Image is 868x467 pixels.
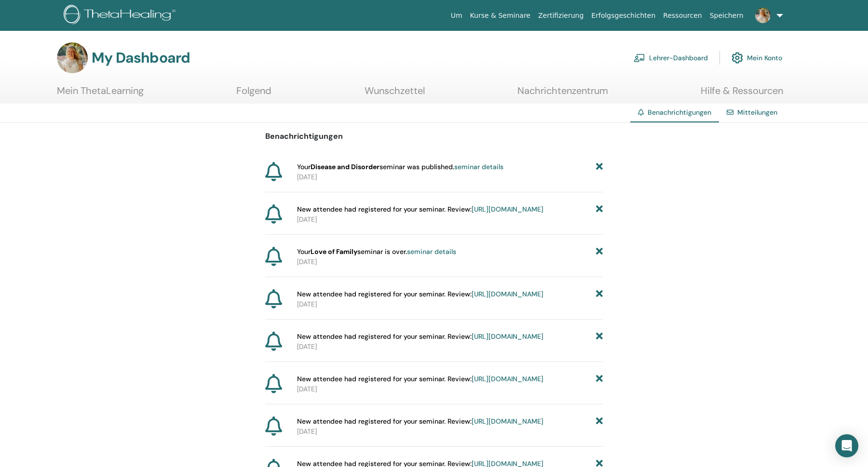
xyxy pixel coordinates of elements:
[472,290,543,298] a: [URL][DOMAIN_NAME]
[755,8,771,23] img: default.jpg
[297,162,503,172] span: Your seminar was published.
[297,384,603,394] p: [DATE]
[648,108,711,117] span: Benachrichtigungen
[297,299,603,309] p: [DATE]
[732,50,743,66] img: cog.svg
[701,85,783,104] a: Hilfe & Ressourcen
[365,85,425,104] a: Wunschzettel
[447,7,466,25] a: Um
[311,162,380,171] strong: Disease and Disorder
[297,332,543,342] span: New attendee had registered for your seminar. Review:
[297,416,543,427] span: New attendee had registered for your seminar. Review:
[64,5,179,27] img: logo.png
[454,162,503,171] a: seminar details
[634,53,645,62] img: chalkboard-teacher.svg
[57,42,88,73] img: default.jpg
[311,247,357,256] strong: Love of Family
[57,85,144,104] a: Mein ThetaLearning
[472,332,543,341] a: [URL][DOMAIN_NAME]
[297,427,603,437] p: [DATE]
[634,47,708,68] a: Lehrer-Dashboard
[517,85,608,104] a: Nachrichtenzentrum
[587,7,659,25] a: Erfolgsgeschichten
[236,85,271,104] a: Folgend
[297,214,603,225] p: [DATE]
[466,7,534,25] a: Kurse & Seminare
[297,289,543,299] span: New attendee had registered for your seminar. Review:
[297,247,456,257] span: Your seminar is over.
[737,108,777,117] a: Mitteilungen
[659,7,705,25] a: Ressourcen
[297,172,603,182] p: [DATE]
[835,434,858,457] div: Open Intercom Messenger
[472,374,543,383] a: [URL][DOMAIN_NAME]
[472,205,543,213] a: [URL][DOMAIN_NAME]
[297,257,603,267] p: [DATE]
[706,7,747,25] a: Speichern
[534,7,587,25] a: Zertifizierung
[297,342,603,352] p: [DATE]
[297,204,543,214] span: New attendee had registered for your seminar. Review:
[407,247,456,256] a: seminar details
[265,131,603,142] p: Benachrichtigungen
[732,47,782,68] a: Mein Konto
[472,417,543,426] a: [URL][DOMAIN_NAME]
[297,374,543,384] span: New attendee had registered for your seminar. Review:
[92,49,190,67] h3: My Dashboard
